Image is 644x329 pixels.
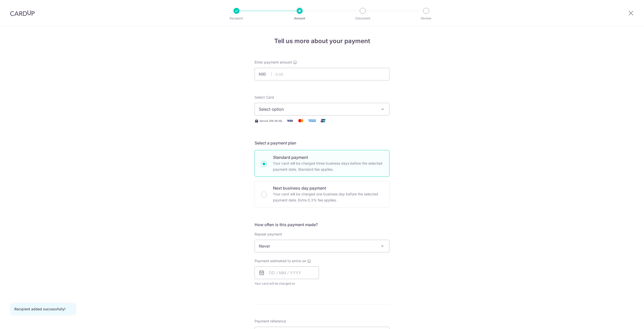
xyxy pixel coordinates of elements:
[273,154,383,160] p: Standard payment
[273,185,383,191] p: Next business day payment
[307,117,317,124] img: American Express
[10,10,35,16] img: CardUp
[255,266,319,279] input: DD / MM / YYYY
[255,60,292,65] span: Enter payment amount
[273,191,383,203] p: Your card will be charged one business day before the selected payment date. Extra 0.3% fee applies.
[296,117,306,124] img: Mastercard
[218,16,255,21] p: Recipient
[255,258,306,263] span: Payment estimated to arrive on
[255,240,389,252] span: Never
[255,319,286,324] span: Payment reference
[255,68,389,80] input: 0.00
[281,16,318,21] p: Amount
[612,314,639,326] iframe: Opens a widget where you can find more information
[318,117,328,124] img: Union Pay
[273,160,383,172] p: Your card will be charged three business days before the selected payment date. Standard fee appl...
[285,117,295,124] img: Visa
[255,140,389,146] h5: Select a payment plan
[255,95,274,99] span: translation missing: en.payables.payment_networks.credit_card.summary.labels.select_card
[255,37,389,46] h4: Tell us more about your payment
[14,307,70,312] div: Recipient added successfully!
[255,232,282,237] label: Repeat payment
[259,72,272,77] span: SGD
[344,16,381,21] p: Document
[408,16,445,21] p: Review
[260,119,283,123] span: Secure 256-bit SSL
[255,240,389,252] span: Never
[255,103,389,115] button: Select option
[259,106,376,112] span: Select option
[255,281,319,286] span: Your card will be charged on
[255,222,389,228] h5: How often is this payment made?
